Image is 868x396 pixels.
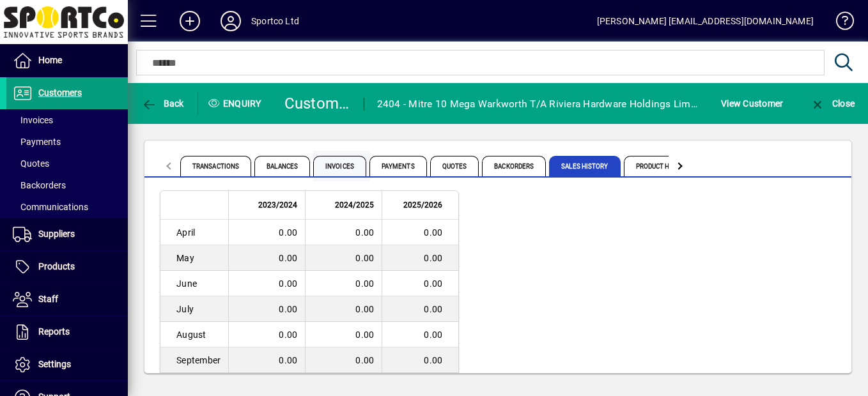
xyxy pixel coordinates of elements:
span: Reports [38,326,70,337]
td: 0.00 [228,220,305,245]
span: Payments [369,156,427,176]
a: Payments [6,131,128,153]
td: 0.00 [305,347,382,373]
a: Knowledge Base [826,3,852,44]
td: 0.00 [305,322,382,347]
td: 0.00 [382,296,458,322]
a: Products [6,251,128,283]
td: April [160,220,228,245]
span: 2024/2025 [335,198,374,212]
td: 0.00 [382,271,458,296]
a: Invoices [6,109,128,131]
span: Suppliers [38,229,75,239]
span: Transactions [180,156,251,176]
td: September [160,347,228,373]
a: Suppliers [6,218,128,250]
td: 0.00 [382,245,458,271]
td: July [160,296,228,322]
td: August [160,322,228,347]
td: 0.00 [228,271,305,296]
button: View Customer [718,92,786,115]
td: 0.00 [228,347,305,373]
span: Invoices [13,115,53,125]
td: 0.00 [305,271,382,296]
span: Settings [38,359,71,369]
td: 0.00 [382,220,458,245]
div: 2404 - Mitre 10 Mega Warkworth T/A Riviera Hardware Holdings Limited [377,94,698,114]
td: 0.00 [228,322,305,347]
app-page-header-button: Close enquiry [796,92,868,115]
a: Communications [6,196,128,218]
span: Close [810,98,855,109]
span: 2025/2026 [403,198,442,212]
a: Staff [6,284,128,316]
div: Enquiry [198,93,275,114]
td: 0.00 [305,296,382,322]
button: Close [807,92,858,115]
div: [PERSON_NAME] [EMAIL_ADDRESS][DOMAIN_NAME] [597,11,814,31]
td: June [160,271,228,296]
td: 0.00 [382,347,458,373]
span: Staff [38,294,58,304]
span: Products [38,261,75,271]
span: Product History [624,156,704,176]
span: Quotes [430,156,479,176]
span: 2023/2024 [258,198,297,212]
td: 0.00 [228,296,305,322]
span: View Customer [721,93,783,114]
span: Back [141,98,184,109]
span: Customers [38,88,82,98]
button: Back [138,92,187,115]
a: Backorders [6,174,128,196]
span: Quotes [13,158,49,169]
span: Sales History [549,156,620,176]
td: 0.00 [305,245,382,271]
td: 0.00 [305,220,382,245]
span: Invoices [313,156,366,176]
td: 0.00 [382,322,458,347]
span: Backorders [482,156,546,176]
span: Home [38,55,62,65]
div: Sportco Ltd [251,11,299,31]
td: May [160,245,228,271]
a: Reports [6,316,128,348]
app-page-header-button: Back [128,92,198,115]
a: Home [6,45,128,77]
button: Profile [210,10,251,33]
span: Backorders [13,180,66,190]
span: Communications [13,202,88,212]
div: Customer [284,93,351,114]
a: Quotes [6,153,128,174]
td: 0.00 [228,245,305,271]
button: Add [169,10,210,33]
a: Settings [6,349,128,381]
span: Balances [254,156,310,176]
span: Payments [13,137,61,147]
